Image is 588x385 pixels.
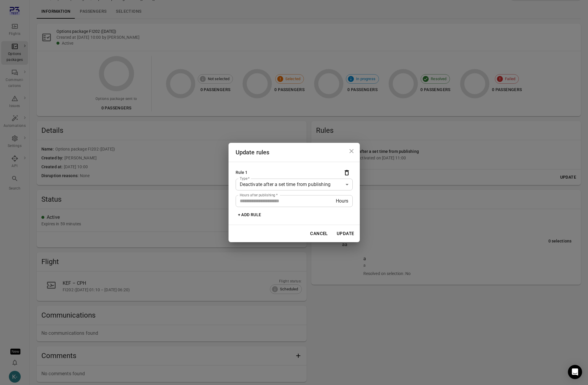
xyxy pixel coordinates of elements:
[346,145,357,157] button: Close dialog
[568,365,582,379] div: Open Intercom Messenger
[240,176,250,181] label: Type
[236,195,353,207] div: Hours
[333,227,357,240] button: Update
[307,227,331,240] button: Cancel
[341,167,353,179] button: Delete
[236,169,248,176] div: Rule 1
[240,192,278,198] label: Hours after publishing
[229,143,360,162] h2: Update rules
[236,209,264,220] button: + Add rule
[236,179,353,190] div: Deactivate after a set time from publishing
